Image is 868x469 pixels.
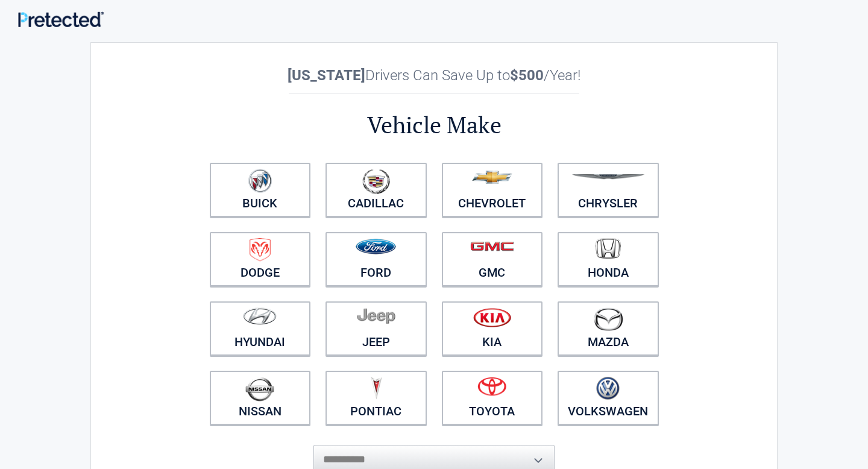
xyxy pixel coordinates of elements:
a: Jeep [325,301,427,356]
h2: Vehicle Make [202,110,666,140]
h2: Drivers Can Save Up to /Year [202,67,666,84]
img: volkswagen [596,377,620,400]
img: gmc [470,241,514,251]
a: GMC [442,232,543,286]
img: pontiac [370,377,382,400]
img: nissan [245,377,274,401]
a: Hyundai [210,301,311,356]
a: Volkswagen [558,371,659,425]
a: Ford [325,232,427,286]
img: chrysler [571,174,645,180]
img: jeep [357,307,395,324]
a: Toyota [442,371,543,425]
a: Mazda [558,301,659,356]
img: buick [248,169,272,193]
a: Buick [210,163,311,217]
a: Dodge [210,232,311,286]
img: mazda [593,307,623,331]
b: [US_STATE] [288,67,365,84]
img: cadillac [362,169,390,194]
img: honda [596,238,621,259]
b: $500 [510,67,544,84]
img: ford [356,239,396,254]
a: Chevrolet [442,163,543,217]
img: kia [473,307,511,327]
a: Nissan [210,371,311,425]
a: Chrysler [558,163,659,217]
img: chevrolet [472,171,512,184]
a: Cadillac [325,163,427,217]
a: Kia [442,301,543,356]
img: toyota [477,377,506,396]
a: Pontiac [325,371,427,425]
img: Main Logo [18,11,104,27]
a: Honda [558,232,659,286]
img: dodge [250,238,271,262]
img: hyundai [243,307,277,325]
